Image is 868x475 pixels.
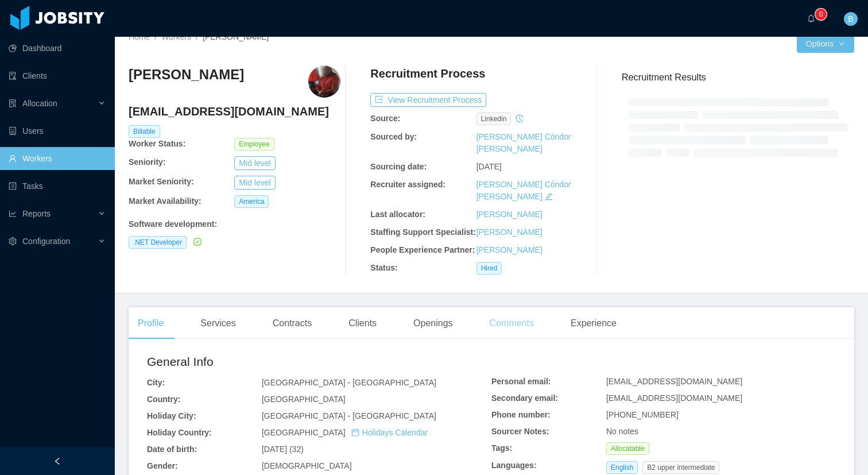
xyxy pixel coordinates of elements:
span: English [606,461,638,474]
b: City: [147,378,165,387]
span: [PHONE_NUMBER] [606,410,679,419]
h3: Recruitment Results [622,70,854,84]
b: Date of birth: [147,445,197,454]
div: Clients [339,307,386,339]
b: Holiday City: [147,411,196,420]
i: icon: history [516,114,524,122]
b: Seniority: [129,157,166,167]
h3: [PERSON_NAME] [129,65,244,84]
div: Openings [404,307,462,339]
h4: [EMAIL_ADDRESS][DOMAIN_NAME] [129,103,340,119]
b: Status: [370,263,397,272]
a: icon: pie-chartDashboard [9,37,106,60]
div: Experience [561,307,626,339]
b: Languages: [491,461,537,470]
img: aa35309c-5bec-4716-8014-73ec6948e5f0_67608fca2eebd-400w.png [308,65,340,98]
span: Billable [129,125,160,138]
span: No notes [606,427,638,436]
a: Workers [161,32,191,41]
b: Personal email: [491,377,551,386]
a: icon: profileTasks [9,175,106,198]
span: [DEMOGRAPHIC_DATA] [262,461,352,470]
a: Home [129,32,150,41]
a: [PERSON_NAME] Cóndor [PERSON_NAME] [476,132,571,153]
b: Gender: [147,461,178,470]
span: [PERSON_NAME] [203,32,269,41]
sup: 0 [815,9,827,20]
b: Sourced by: [370,132,417,141]
span: Hired [476,262,502,275]
span: Configuration [22,237,70,246]
i: icon: solution [9,99,17,107]
i: icon: check-circle [193,238,201,246]
i: icon: setting [9,237,17,245]
b: People Experience Partner: [370,245,475,254]
a: icon: userWorkers [9,147,106,170]
b: Software development : [129,219,217,229]
b: Worker Status: [129,139,185,148]
a: icon: auditClients [9,64,106,87]
a: icon: calendarHolidays Calendar [351,428,428,437]
a: [PERSON_NAME] Cóndor [PERSON_NAME] [476,180,571,201]
span: America [234,195,269,208]
i: icon: edit [545,192,553,200]
b: Sourcing date: [370,162,427,171]
span: [DATE] (32) [262,445,304,454]
span: B2 upper intermediate [642,461,719,474]
button: Optionsicon: down [797,34,854,53]
a: [PERSON_NAME] [476,245,542,254]
span: [EMAIL_ADDRESS][DOMAIN_NAME] [606,393,742,403]
button: Mid level [234,176,275,190]
a: [PERSON_NAME] [476,227,542,237]
a: [PERSON_NAME] [476,210,542,219]
div: Services [191,307,245,339]
span: Allocatable [606,442,649,455]
i: icon: line-chart [9,210,17,218]
span: .NET Developer [129,236,187,249]
div: Contracts [263,307,321,339]
span: B [848,12,853,26]
a: icon: check-circle [191,237,201,246]
i: icon: calendar [351,428,359,437]
span: / [154,32,157,41]
b: Tags: [491,443,512,453]
b: Source: [370,114,400,123]
span: / [196,32,198,41]
span: Reports [22,209,51,218]
b: Country: [147,395,180,404]
b: Phone number: [491,410,551,419]
b: Market Seniority: [129,177,194,186]
b: Sourcer Notes: [491,427,549,436]
h2: General Info [147,353,491,371]
i: icon: bell [807,14,815,22]
h4: Recruitment Process [370,65,485,82]
b: Holiday Country: [147,428,212,437]
span: [GEOGRAPHIC_DATA] [262,395,346,404]
span: Allocation [22,99,57,108]
span: [GEOGRAPHIC_DATA] [262,428,428,437]
span: Employee [234,138,274,150]
span: [GEOGRAPHIC_DATA] - [GEOGRAPHIC_DATA] [262,411,436,420]
span: [DATE] [476,162,502,171]
a: icon: robotUsers [9,119,106,142]
div: Profile [129,307,173,339]
b: Recruiter assigned: [370,180,445,189]
b: Last allocator: [370,210,425,219]
b: Staffing Support Specialist: [370,227,476,237]
b: Secondary email: [491,393,558,403]
span: [GEOGRAPHIC_DATA] - [GEOGRAPHIC_DATA] [262,378,436,387]
button: icon: exportView Recruitment Process [370,93,486,107]
span: linkedin [476,113,511,125]
div: Comments [480,307,543,339]
span: [EMAIL_ADDRESS][DOMAIN_NAME] [606,377,742,386]
a: icon: exportView Recruitment Process [370,95,486,105]
button: Mid level [234,156,275,170]
b: Market Availability: [129,196,201,206]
